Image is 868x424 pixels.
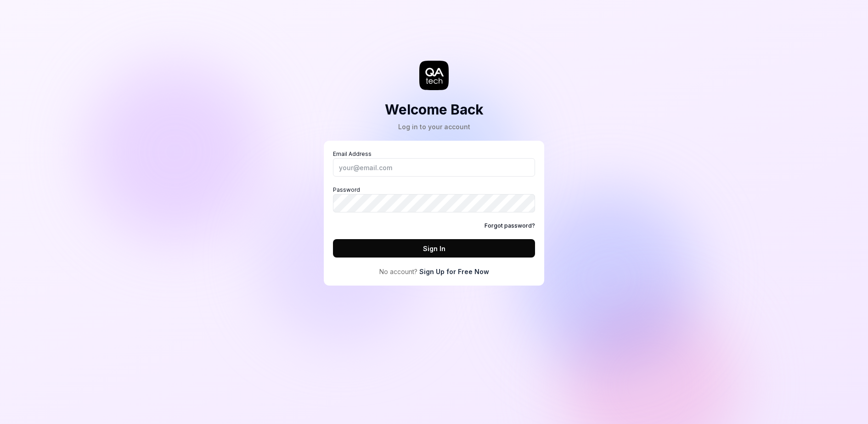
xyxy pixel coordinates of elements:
button: Sign In [333,239,535,258]
div: Log in to your account [385,122,484,132]
span: No account? [379,267,417,276]
label: Email Address [333,150,535,177]
input: Password [333,194,535,212]
a: Sign Up for Free Now [419,267,489,276]
a: Forgot password? [485,222,535,230]
label: Password [333,186,535,212]
input: Email Address [333,158,535,177]
h2: Welcome Back [385,99,484,120]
